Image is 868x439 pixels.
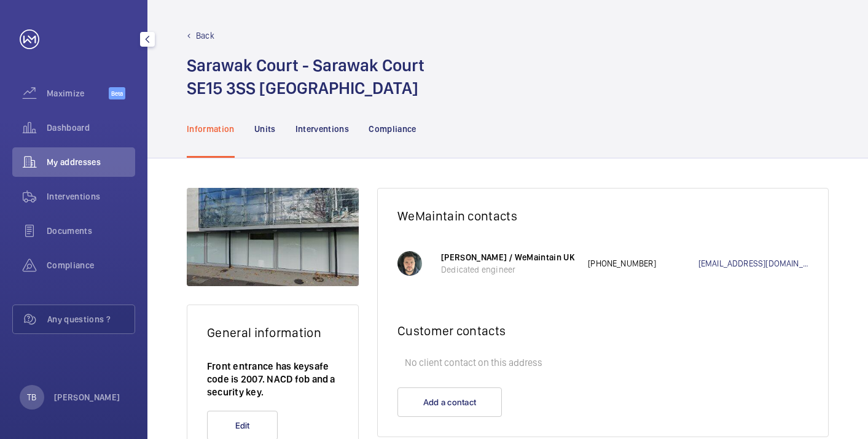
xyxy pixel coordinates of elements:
a: [EMAIL_ADDRESS][DOMAIN_NAME] [698,257,808,270]
h2: General information [207,325,338,340]
h2: WeMaintain contacts [397,208,808,223]
span: My addresses [47,156,135,168]
p: Compliance [369,123,416,135]
h2: Customer contacts [397,323,808,338]
p: Interventions [295,123,350,135]
span: Interventions [47,190,135,203]
p: [PHONE_NUMBER] [588,257,698,270]
button: Add a contact [397,387,502,417]
p: [PERSON_NAME] / WeMaintain UK [441,251,576,263]
h1: Sarawak Court - Sarawak Court SE15 3SS [GEOGRAPHIC_DATA] [187,54,424,99]
p: Back [196,29,214,42]
p: TB [27,391,36,403]
p: No client contact on this address [397,351,808,375]
span: Documents [47,225,135,237]
span: Dashboard [47,122,135,134]
p: Dedicated engineer [441,263,576,276]
span: Any questions ? [47,313,135,325]
p: [PERSON_NAME] [54,391,120,403]
p: Front entrance has keysafe code is 2007. NACD fob and a security key. [207,360,338,398]
p: Units [254,123,276,135]
span: Compliance [47,259,135,271]
span: Maximize [47,87,109,99]
p: Information [187,123,235,135]
span: Beta [109,87,125,99]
